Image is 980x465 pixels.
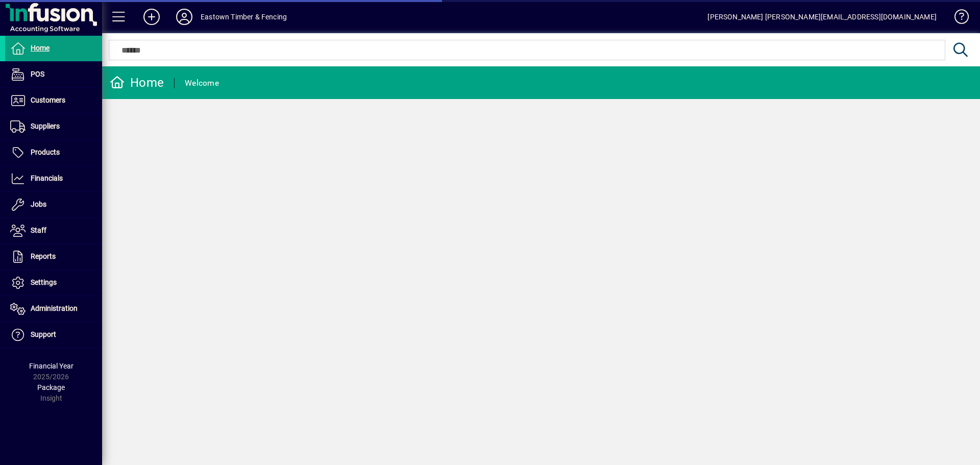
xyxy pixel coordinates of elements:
[201,9,287,25] div: Eastown Timber & Fencing
[185,75,219,91] div: Welcome
[31,96,65,104] span: Customers
[31,148,60,156] span: Products
[5,88,102,113] a: Customers
[5,166,102,191] a: Financials
[31,226,46,234] span: Staff
[947,2,967,35] a: Knowledge Base
[31,122,60,130] span: Suppliers
[135,8,168,26] button: Add
[5,322,102,348] a: Support
[5,218,102,243] a: Staff
[31,252,56,260] span: Reports
[31,200,46,208] span: Jobs
[37,383,65,391] span: Package
[5,244,102,270] a: Reports
[110,75,164,91] div: Home
[31,174,63,182] span: Financials
[5,296,102,322] a: Administration
[168,8,201,26] button: Profile
[5,62,102,87] a: POS
[31,44,50,52] span: Home
[29,362,73,370] span: Financial Year
[31,278,57,286] span: Settings
[5,192,102,217] a: Jobs
[707,9,937,25] div: [PERSON_NAME] [PERSON_NAME][EMAIL_ADDRESS][DOMAIN_NAME]
[31,304,78,312] span: Administration
[5,270,102,296] a: Settings
[5,114,102,139] a: Suppliers
[5,140,102,165] a: Products
[31,70,44,78] span: POS
[31,330,56,338] span: Support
